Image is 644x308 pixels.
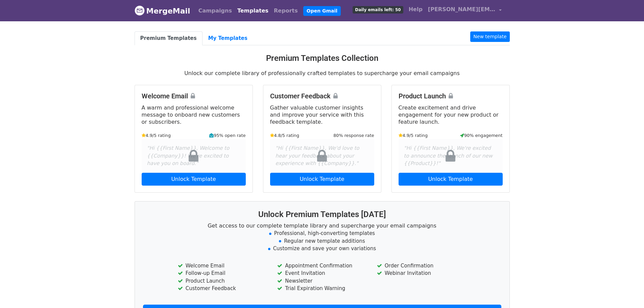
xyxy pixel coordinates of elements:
[406,3,425,16] a: Help
[143,222,501,229] p: Get access to our complete template library and supercharge your email campaigns
[178,285,267,292] li: Customer Feedback
[460,132,503,139] small: 90% engagement
[135,5,145,16] img: MergeMail logo
[399,139,503,173] div: "Hi {{First Name}}, We're excited to announce the launch of our new {{Product}}!"
[399,132,428,139] small: 4.9/5 rating
[399,104,503,125] p: Create excitement and drive engagement for your new product or feature launch.
[277,262,366,270] li: Appointment Confirmation
[303,6,341,16] a: Open Gmail
[470,31,509,42] a: New template
[135,70,510,77] p: Unlock our complete library of professionally crafted templates to supercharge your email campaigns
[270,132,300,139] small: 4.8/5 rating
[196,4,235,18] a: Campaigns
[135,31,202,45] a: Premium Templates
[178,269,267,277] li: Follow-up Email
[277,285,366,292] li: Trial Expiration Warning
[353,6,403,14] span: Daily emails left: 50
[399,173,503,186] a: Unlock Template
[377,262,466,270] li: Order Confirmation
[277,277,366,285] li: Newsletter
[202,31,253,45] a: My Templates
[143,210,501,219] h3: Unlock Premium Templates [DATE]
[270,92,374,100] h4: Customer Feedback
[142,132,171,139] small: 4.9/5 rating
[333,132,374,139] small: 80% response rate
[270,104,374,125] p: Gather valuable customer insights and improve your service with this feedback template.
[235,4,271,18] a: Templates
[425,3,504,19] a: [PERSON_NAME][EMAIL_ADDRESS][DOMAIN_NAME]
[610,276,644,308] iframe: Chat Widget
[178,277,267,285] li: Product Launch
[277,269,366,277] li: Event Invitation
[143,230,501,237] li: Professional, high-converting templates
[142,104,246,125] p: A warm and professional welcome message to onboard new customers or subscribers.
[350,3,406,16] a: Daily emails left: 50
[135,53,510,63] h3: Premium Templates Collection
[142,173,246,186] a: Unlock Template
[135,4,190,18] a: MergeMail
[178,262,267,270] li: Welcome Email
[209,132,245,139] small: 95% open rate
[143,237,501,245] li: Regular new template additions
[270,173,374,186] a: Unlock Template
[142,139,246,173] div: "Hi {{First Name}}, Welcome to {{Company}}! We're excited to have you on board."
[399,92,503,100] h4: Product Launch
[143,245,501,253] li: Customize and save your own variations
[142,92,246,100] h4: Welcome Email
[270,139,374,173] div: "Hi {{First Name}}, We'd love to hear your feedback about your experience with {{Company}}."
[377,269,466,277] li: Webinar Invitation
[428,5,496,14] span: [PERSON_NAME][EMAIL_ADDRESS][DOMAIN_NAME]
[271,4,301,18] a: Reports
